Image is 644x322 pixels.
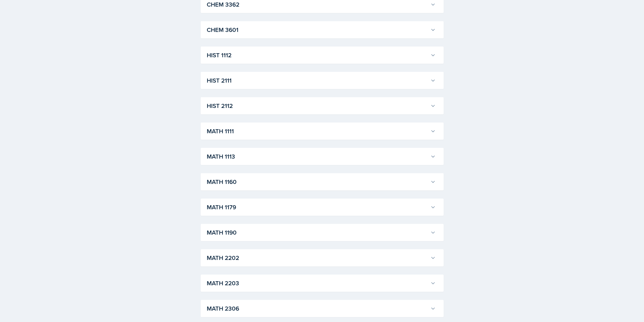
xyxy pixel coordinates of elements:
button: CHEM 3601 [206,24,437,35]
h3: HIST 1112 [207,51,428,60]
button: MATH 1179 [206,202,437,213]
h3: MATH 1160 [207,177,428,186]
button: MATH 1111 [206,126,437,137]
h3: MATH 2306 [207,304,428,313]
button: MATH 2203 [206,278,437,289]
button: MATH 2202 [206,252,437,263]
button: MATH 1190 [206,227,437,238]
button: HIST 1112 [206,50,437,61]
h3: MATH 1111 [207,127,428,136]
button: HIST 2111 [206,75,437,86]
button: MATH 2306 [206,303,437,314]
button: HIST 2112 [206,100,437,111]
h3: MATH 1113 [207,152,428,161]
button: MATH 1160 [206,176,437,187]
h3: HIST 2112 [207,101,428,110]
h3: MATH 1179 [207,203,428,212]
h3: MATH 2202 [207,253,428,262]
h3: MATH 1190 [207,228,428,237]
h3: HIST 2111 [207,76,428,85]
button: MATH 1113 [206,151,437,162]
h3: CHEM 3601 [207,25,428,34]
h3: MATH 2203 [207,279,428,288]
